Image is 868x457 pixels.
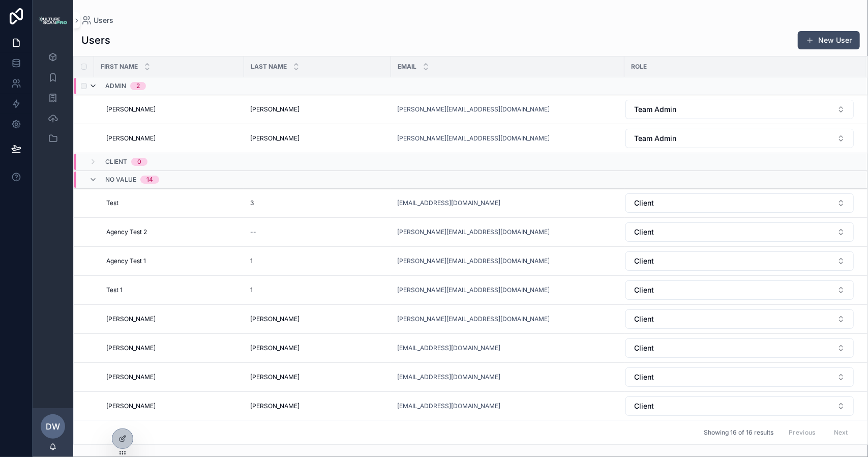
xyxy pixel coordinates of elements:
[106,199,118,207] span: Test
[39,16,67,24] img: App logo
[704,429,773,437] span: Showing 16 of 16 results
[397,344,500,352] a: [EMAIL_ADDRESS][DOMAIN_NAME]
[625,338,854,358] a: Select Button
[106,134,156,142] span: [PERSON_NAME]
[634,285,654,295] span: Client
[137,158,141,166] div: 0
[625,309,854,329] a: Select Button
[106,286,238,294] a: Test 1
[106,402,238,410] a: [PERSON_NAME]
[250,402,385,410] a: [PERSON_NAME]
[397,257,618,265] a: [PERSON_NAME][EMAIL_ADDRESS][DOMAIN_NAME]
[625,193,854,213] button: Select Button
[106,315,156,323] span: [PERSON_NAME]
[397,257,550,265] a: [PERSON_NAME][EMAIL_ADDRESS][DOMAIN_NAME]
[625,280,854,300] button: Select Button
[634,104,676,115] span: Team Admin
[398,63,416,71] span: Email
[250,373,300,381] span: [PERSON_NAME]
[397,286,618,294] a: [PERSON_NAME][EMAIL_ADDRESS][DOMAIN_NAME]
[250,402,300,410] span: [PERSON_NAME]
[101,63,138,71] span: First name
[250,105,300,113] span: [PERSON_NAME]
[105,82,126,90] span: Admin
[397,315,550,323] a: [PERSON_NAME][EMAIL_ADDRESS][DOMAIN_NAME]
[625,128,854,149] a: Select Button
[397,315,618,323] a: [PERSON_NAME][EMAIL_ADDRESS][DOMAIN_NAME]
[397,286,550,294] a: [PERSON_NAME][EMAIL_ADDRESS][DOMAIN_NAME]
[106,199,238,207] a: Test
[397,402,500,410] a: [EMAIL_ADDRESS][DOMAIN_NAME]
[397,402,618,410] a: [EMAIL_ADDRESS][DOMAIN_NAME]
[250,344,300,352] span: [PERSON_NAME]
[634,133,676,144] span: Team Admin
[250,257,253,265] span: 1
[250,373,385,381] a: [PERSON_NAME]
[634,401,654,411] span: Client
[250,286,385,294] a: 1
[250,286,253,294] span: 1
[33,41,73,161] div: scrollable content
[634,227,654,237] span: Client
[106,373,156,381] span: [PERSON_NAME]
[146,176,153,184] div: 14
[250,257,385,265] a: 1
[397,228,618,236] a: [PERSON_NAME][EMAIL_ADDRESS][DOMAIN_NAME]
[625,396,854,416] button: Select Button
[397,199,500,207] a: [EMAIL_ADDRESS][DOMAIN_NAME]
[106,257,146,265] span: Agency Test 1
[634,372,654,382] span: Client
[397,134,618,142] a: [PERSON_NAME][EMAIL_ADDRESS][DOMAIN_NAME]
[106,257,238,265] a: Agency Test 1
[105,158,127,166] span: Client
[625,193,854,213] a: Select Button
[250,228,385,236] a: --
[397,228,550,236] a: [PERSON_NAME][EMAIL_ADDRESS][DOMAIN_NAME]
[397,199,618,207] a: [EMAIL_ADDRESS][DOMAIN_NAME]
[625,367,854,387] a: Select Button
[625,100,854,119] button: Select Button
[625,251,854,271] button: Select Button
[250,134,385,142] a: [PERSON_NAME]
[106,286,123,294] span: Test 1
[250,199,385,207] a: 3
[81,33,110,47] h1: Users
[250,199,254,207] span: 3
[625,338,854,358] button: Select Button
[106,402,156,410] span: [PERSON_NAME]
[250,315,300,323] span: [PERSON_NAME]
[625,129,854,148] button: Select Button
[625,309,854,329] button: Select Button
[250,315,385,323] a: [PERSON_NAME]
[625,222,854,242] button: Select Button
[250,105,385,113] a: [PERSON_NAME]
[106,315,238,323] a: [PERSON_NAME]
[625,367,854,387] button: Select Button
[46,420,60,433] span: DW
[625,396,854,416] a: Select Button
[798,31,860,49] button: New User
[106,105,238,113] a: [PERSON_NAME]
[397,105,618,113] a: [PERSON_NAME][EMAIL_ADDRESS][DOMAIN_NAME]
[397,105,550,113] a: [PERSON_NAME][EMAIL_ADDRESS][DOMAIN_NAME]
[397,373,500,381] a: [EMAIL_ADDRESS][DOMAIN_NAME]
[106,105,156,113] span: [PERSON_NAME]
[250,134,300,142] span: [PERSON_NAME]
[625,251,854,271] a: Select Button
[94,15,113,25] span: Users
[634,343,654,353] span: Client
[625,99,854,120] a: Select Button
[106,228,238,236] a: Agency Test 2
[634,314,654,324] span: Client
[106,344,156,352] span: [PERSON_NAME]
[634,256,654,266] span: Client
[397,134,550,142] a: [PERSON_NAME][EMAIL_ADDRESS][DOMAIN_NAME]
[106,134,238,142] a: [PERSON_NAME]
[625,222,854,242] a: Select Button
[625,280,854,300] a: Select Button
[81,15,113,25] a: Users
[397,373,618,381] a: [EMAIL_ADDRESS][DOMAIN_NAME]
[250,228,256,236] span: --
[251,63,287,71] span: Last name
